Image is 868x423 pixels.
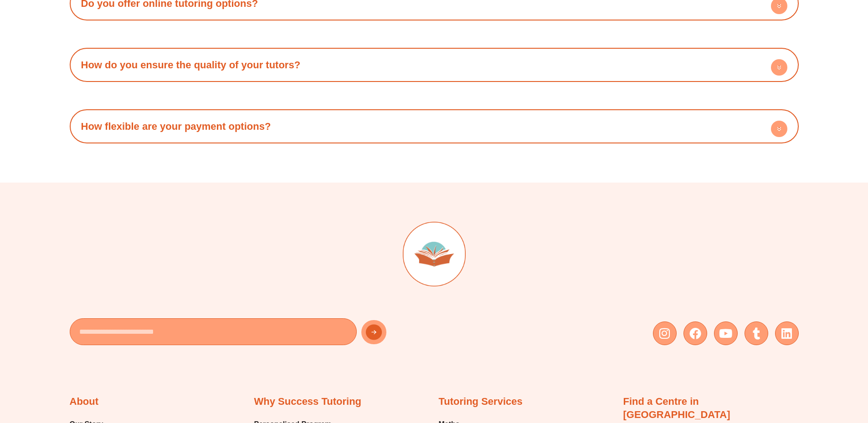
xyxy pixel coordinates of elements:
a: Find a Centre in [GEOGRAPHIC_DATA] [623,396,730,420]
iframe: Chat Widget [822,379,868,423]
h2: Tutoring Services [439,395,523,408]
h2: About [70,395,99,408]
a: How do you ensure the quality of your tutors? [81,59,301,71]
div: How do you ensure the quality of your tutors? [74,52,794,77]
div: How flexible are your payment options? [74,114,794,139]
a: How flexible are your payment options? [81,121,271,132]
form: New Form [70,318,430,350]
h2: Why Success Tutoring [254,395,362,408]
